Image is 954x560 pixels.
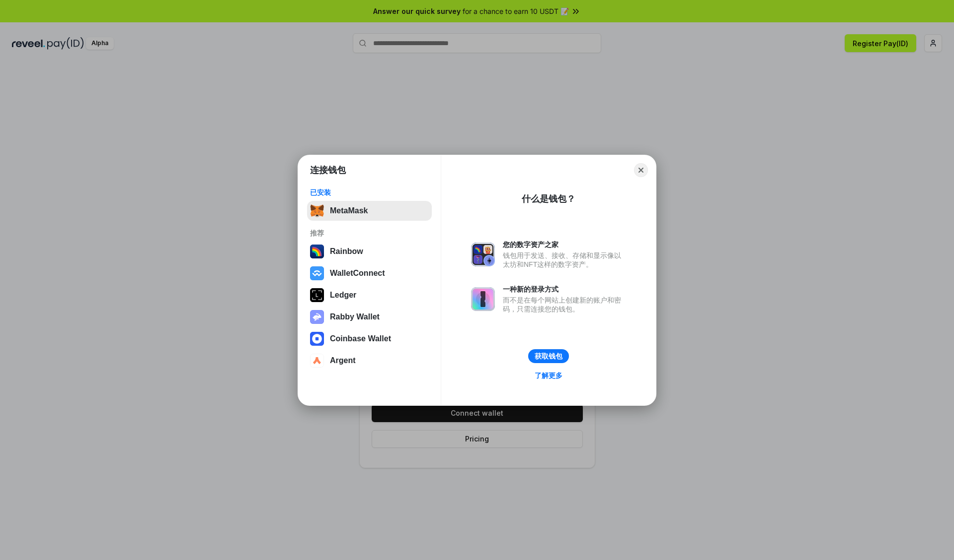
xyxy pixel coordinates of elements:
[503,251,626,269] div: 钱包用于发送、接收、存储和显示像以太坊和NFT这样的数字资产。
[330,247,363,256] div: Rainbow
[310,229,429,238] div: 推荐
[307,242,432,261] button: Rainbow
[310,354,324,368] img: svg+xml,%3Csvg%20width%3D%2228%22%20height%3D%2228%22%20viewBox%3D%220%200%2028%2028%22%20fill%3D...
[330,334,391,343] div: Coinbase Wallet
[535,371,562,380] div: 了解更多
[330,312,380,321] div: Rabby Wallet
[307,285,432,305] button: Ledger
[310,288,324,302] img: svg+xml,%3Csvg%20xmlns%3D%22http%3A%2F%2Fwww.w3.org%2F2000%2Fsvg%22%20width%3D%2228%22%20height%3...
[471,287,495,311] img: svg+xml,%3Csvg%20xmlns%3D%22http%3A%2F%2Fwww.w3.org%2F2000%2Fsvg%22%20fill%3D%22none%22%20viewBox...
[330,291,356,300] div: Ledger
[307,351,432,371] button: Argent
[522,193,575,205] div: 什么是钱包？
[503,296,626,313] div: 而不是在每个网站上创建新的账户和密码，只需连接您的钱包。
[307,307,432,327] button: Rabby Wallet
[310,188,429,197] div: 已安装
[310,245,324,258] img: svg+xml,%3Csvg%20width%3D%22120%22%20height%3D%22120%22%20viewBox%3D%220%200%20120%20120%22%20fil...
[471,243,495,266] img: svg+xml,%3Csvg%20xmlns%3D%22http%3A%2F%2Fwww.w3.org%2F2000%2Fsvg%22%20fill%3D%22none%22%20viewBox...
[535,352,562,361] div: 获取钱包
[330,356,356,365] div: Argent
[529,369,568,382] a: 了解更多
[528,349,569,363] button: 获取钱包
[310,332,324,346] img: svg+xml,%3Csvg%20width%3D%2228%22%20height%3D%2228%22%20viewBox%3D%220%200%2028%2028%22%20fill%3D...
[307,201,432,221] button: MetaMask
[307,329,432,349] button: Coinbase Wallet
[310,204,324,218] img: svg+xml,%3Csvg%20fill%3D%22none%22%20height%3D%2233%22%20viewBox%3D%220%200%2035%2033%22%20width%...
[310,310,324,324] img: svg+xml,%3Csvg%20xmlns%3D%22http%3A%2F%2Fwww.w3.org%2F2000%2Fsvg%22%20fill%3D%22none%22%20viewBox...
[307,263,432,283] button: WalletConnect
[310,164,346,176] h1: 连接钱包
[330,206,368,215] div: MetaMask
[503,240,626,249] div: 您的数字资产之家
[503,285,626,294] div: 一种新的登录方式
[310,266,324,280] img: svg+xml,%3Csvg%20width%3D%2228%22%20height%3D%2228%22%20viewBox%3D%220%200%2028%2028%22%20fill%3D...
[634,163,648,177] button: Close
[330,269,385,278] div: WalletConnect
